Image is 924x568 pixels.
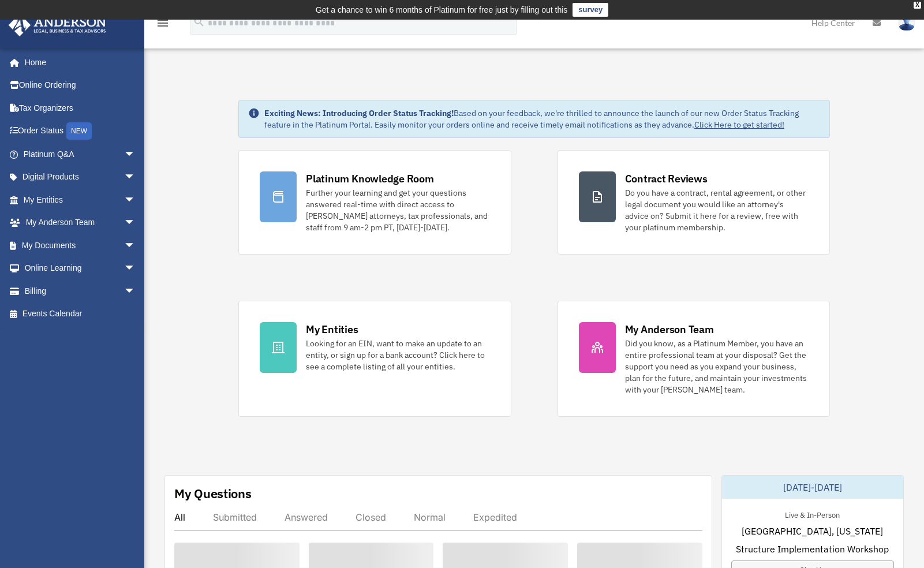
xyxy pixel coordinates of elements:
[124,234,147,257] span: arrow_drop_down
[124,188,147,212] span: arrow_drop_down
[898,14,915,31] img: User Pic
[8,257,153,280] a: Online Learningarrow_drop_down
[124,279,147,303] span: arrow_drop_down
[264,107,820,130] div: Based on your feedback, we're thrilled to announce the launch of our new Order Status Tracking fe...
[736,542,889,556] span: Structure Implementation Workshop
[558,150,830,255] a: Contract Reviews Do you have a contract, rental agreement, or other legal document you would like...
[238,301,511,417] a: My Entities Looking for an EIN, want to make an update to an entity, or sign up for a bank accoun...
[742,524,883,538] span: [GEOGRAPHIC_DATA], [US_STATE]
[156,16,170,30] i: menu
[8,166,153,189] a: Digital Productsarrow_drop_down
[8,279,153,302] a: Billingarrow_drop_down
[306,322,358,337] div: My Entities
[8,74,153,97] a: Online Ordering
[174,485,252,502] div: My Questions
[8,234,153,257] a: My Documentsarrow_drop_down
[573,3,608,17] a: survey
[306,187,489,233] div: Further your learning and get your questions answered real-time with direct access to [PERSON_NAM...
[5,14,110,36] img: Anderson Advisors Platinum Portal
[473,511,517,523] div: Expedited
[414,511,446,523] div: Normal
[625,171,708,186] div: Contract Reviews
[8,96,153,119] a: Tax Organizers
[306,171,434,186] div: Platinum Knowledge Room
[8,211,153,234] a: My Anderson Teamarrow_drop_down
[193,16,205,28] i: search
[694,119,784,130] a: Click Here to get started!
[156,20,170,30] a: menu
[66,122,92,140] div: NEW
[124,166,147,189] span: arrow_drop_down
[625,187,809,233] div: Do you have a contract, rental agreement, or other legal document you would like an attorney's ad...
[285,511,328,523] div: Answered
[124,211,147,235] span: arrow_drop_down
[238,150,511,255] a: Platinum Knowledge Room Further your learning and get your questions answered real-time with dire...
[264,108,454,118] strong: Exciting News: Introducing Order Status Tracking!
[213,511,257,523] div: Submitted
[776,508,849,520] div: Live & In-Person
[8,188,153,211] a: My Entitiesarrow_drop_down
[306,338,489,372] div: Looking for an EIN, want to make an update to an entity, or sign up for a bank account? Click her...
[124,143,147,166] span: arrow_drop_down
[558,301,830,417] a: My Anderson Team Did you know, as a Platinum Member, you have an entire professional team at your...
[124,257,147,281] span: arrow_drop_down
[914,2,921,9] div: close
[174,511,185,523] div: All
[8,143,153,166] a: Platinum Q&Aarrow_drop_down
[8,119,153,143] a: Order StatusNEW
[316,3,568,17] div: Get a chance to win 6 months of Platinum for free just by filling out this
[625,322,714,337] div: My Anderson Team
[8,51,147,74] a: Home
[722,476,903,499] div: [DATE]-[DATE]
[356,511,386,523] div: Closed
[625,338,809,395] div: Did you know, as a Platinum Member, you have an entire professional team at your disposal? Get th...
[8,302,153,326] a: Events Calendar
